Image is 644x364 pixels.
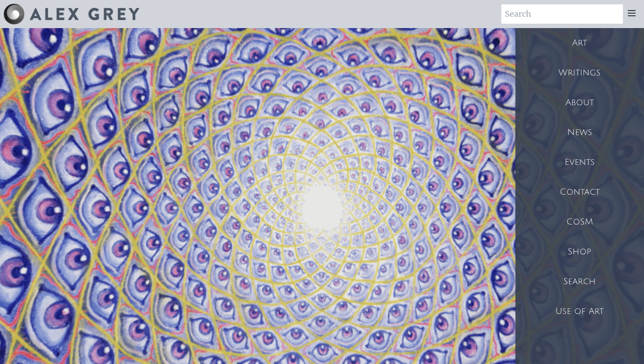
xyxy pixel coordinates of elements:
[515,296,644,326] a: Use of Art
[515,58,644,88] a: Writings
[515,118,644,147] a: News
[515,237,644,267] a: Shop
[501,4,623,24] input: Search
[515,267,644,296] a: Search
[515,177,644,207] a: Contact
[515,207,644,237] a: CoSM
[515,28,644,58] a: Art
[515,88,644,118] a: About
[515,147,644,177] a: Events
